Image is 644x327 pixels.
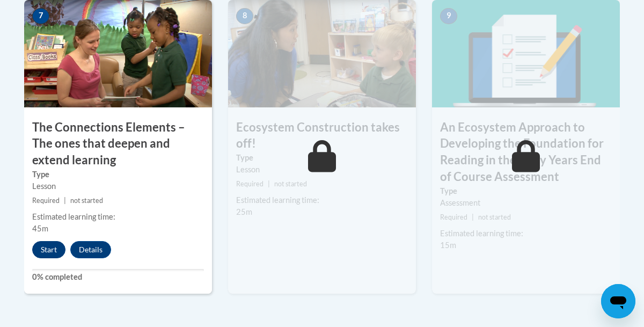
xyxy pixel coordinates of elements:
[274,180,307,188] span: not started
[228,119,416,152] h3: Ecosystem Construction takes off!
[472,213,474,221] span: |
[440,228,612,239] div: Estimated learning time:
[440,213,467,221] span: Required
[32,211,204,223] div: Estimated learning time:
[70,197,103,205] span: not started
[440,8,457,24] span: 9
[70,241,111,258] button: Details
[236,207,252,216] span: 25m
[64,197,66,205] span: |
[32,180,204,192] div: Lesson
[478,213,511,221] span: not started
[32,197,60,205] span: Required
[32,224,48,233] span: 45m
[236,180,264,188] span: Required
[440,197,612,209] div: Assessment
[236,152,408,164] label: Type
[236,8,253,24] span: 8
[32,271,204,283] label: 0% completed
[32,8,49,24] span: 7
[440,185,612,197] label: Type
[432,119,620,185] h3: An Ecosystem Approach to Developing the Foundation for Reading in the Early Years End of Course A...
[32,241,65,258] button: Start
[440,241,456,250] span: 15m
[268,180,270,188] span: |
[32,169,204,180] label: Type
[601,284,635,318] iframe: Button to launch messaging window
[24,119,212,169] h3: The Connections Elements – The ones that deepen and extend learning
[236,164,408,176] div: Lesson
[236,194,408,206] div: Estimated learning time:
